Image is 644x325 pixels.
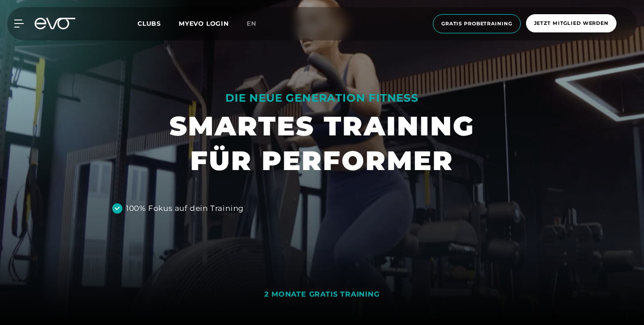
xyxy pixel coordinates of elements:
[534,20,609,27] span: Jetzt Mitglied werden
[126,203,244,214] div: 100% Fokus auf dein Training
[169,109,475,178] h1: SMARTES TRAINING FÜR PERFORMER
[137,20,161,28] span: Clubs
[179,20,229,28] a: MYEVO LOGIN
[264,290,379,299] div: 2 MONATE GRATIS TRAINING
[247,19,267,29] a: en
[247,20,256,28] span: en
[441,20,512,28] span: Gratis Probetraining
[523,14,619,33] a: Jetzt Mitglied werden
[169,91,475,105] div: DIE NEUE GENERATION FITNESS
[137,19,179,28] a: Clubs
[430,14,523,33] a: Gratis Probetraining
